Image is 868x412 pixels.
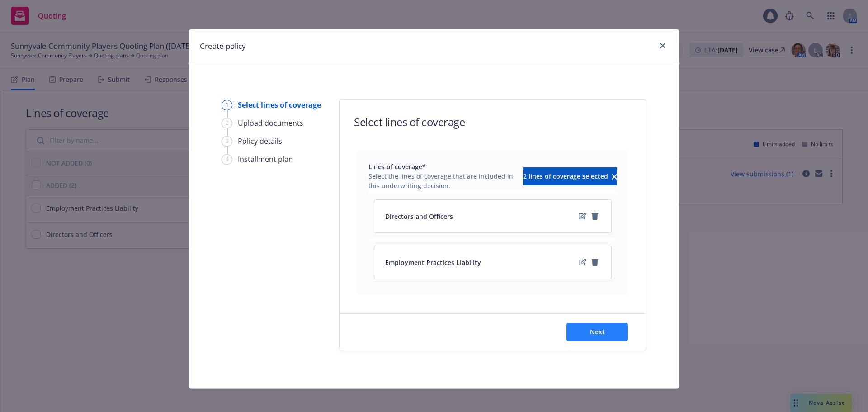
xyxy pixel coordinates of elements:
span: Next [590,327,605,336]
div: 4 [222,154,232,165]
div: Select lines of coverage [238,99,321,110]
a: remove [590,257,600,268]
a: close [657,40,668,51]
svg: clear selection [612,174,617,180]
button: 2 lines of coverage selectedclear selection [523,167,617,185]
h1: Select lines of coverage [354,114,465,129]
span: Select the lines of coverage that are included in this underwriting decision. [368,171,518,190]
button: Next [566,323,628,341]
div: Policy details [238,136,282,147]
a: remove [590,211,600,222]
span: Employment Practices Liability [385,258,481,267]
div: 1 [222,100,232,110]
a: edit [577,257,588,268]
div: 2 [222,118,232,128]
div: Upload documents [238,118,303,128]
a: edit [577,211,588,222]
h1: Create policy [200,40,246,52]
span: Lines of coverage* [368,162,518,171]
div: Installment plan [238,154,293,165]
span: 2 lines of coverage selected [523,172,608,180]
div: 3 [222,136,232,147]
span: Directors and Officers [385,212,453,221]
